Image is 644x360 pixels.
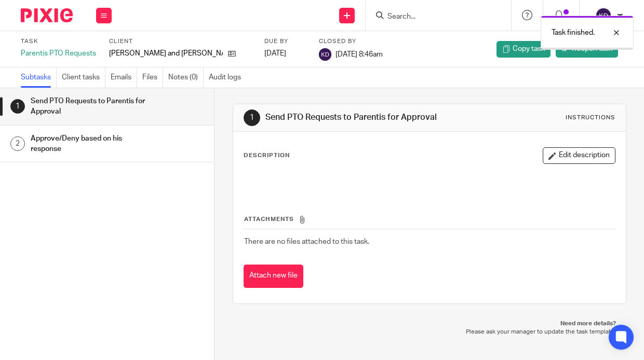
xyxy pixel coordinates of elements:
button: Attach new file [244,265,303,288]
img: Pixie [21,8,73,22]
p: Need more details? [243,320,616,328]
div: Instructions [566,114,615,122]
label: Task [21,37,96,46]
label: Client [109,37,251,46]
p: Please ask your manager to update the task template. [243,328,616,336]
img: svg%3E [319,48,331,61]
p: [PERSON_NAME] and [PERSON_NAME] [109,48,223,59]
div: 2 [10,136,25,151]
a: Subtasks [21,67,57,88]
h1: Send PTO Requests to Parentis for Approval [31,93,146,120]
a: Emails [111,67,137,88]
span: There are no files attached to this task. [244,238,369,245]
a: Client tasks [62,67,105,88]
label: Due by [264,37,306,46]
p: Task finished. [552,27,595,38]
a: Files [142,67,163,88]
img: svg%3E [595,7,612,24]
div: 1 [244,109,260,126]
label: Closed by [319,37,383,46]
a: Audit logs [209,67,246,88]
h1: Approve/Deny based on his response [31,131,146,157]
span: Attachments [244,216,294,222]
div: [DATE] [264,48,306,59]
span: [DATE] 8:46am [336,51,383,58]
h1: Send PTO Requests to Parentis for Approval [265,112,451,123]
a: Notes (0) [168,67,204,88]
div: 1 [10,99,25,114]
div: Parentis PTO Requests [21,48,96,59]
button: Edit description [543,147,615,164]
p: Description [244,151,290,160]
